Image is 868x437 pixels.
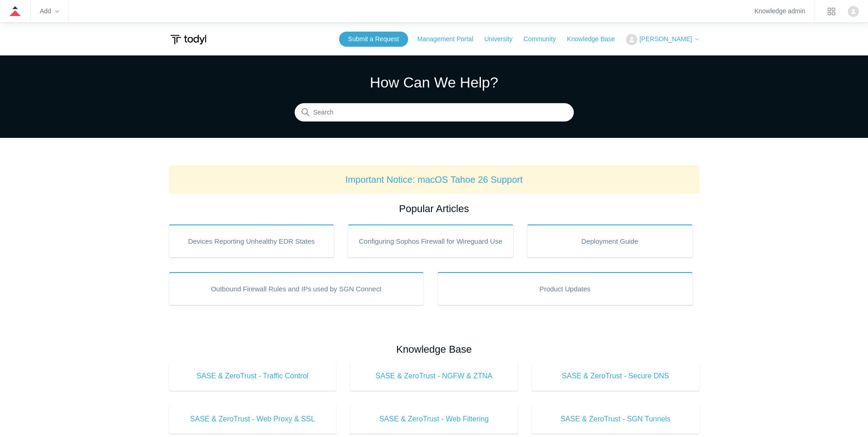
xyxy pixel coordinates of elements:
[295,104,574,122] input: Search
[364,371,504,382] span: SASE & ZeroTrust - NGFW & ZTNA
[169,31,208,48] img: Todyl Support Center Help Center home page
[484,34,521,44] a: University
[532,404,700,434] a: SASE & ZeroTrust - SGN Tunnels
[848,6,859,17] zd-hc-trigger: Click your profile icon to open the profile menu
[169,404,337,434] a: SASE & ZeroTrust - Web Proxy & SSL
[339,32,408,47] a: Submit a Request
[437,272,693,305] a: Product Updates
[169,201,700,216] h2: Popular Articles
[848,6,859,17] img: user avatar
[545,371,686,382] span: SASE & ZeroTrust - Secure DNS
[364,414,504,425] span: SASE & ZeroTrust - Web Filtering
[169,361,337,391] a: SASE & ZeroTrust - Traffic Control
[532,361,700,391] a: SASE & ZeroTrust - Secure DNS
[755,9,805,14] a: Knowledge admin
[417,34,482,44] a: Management Portal
[527,224,693,257] a: Deployment Guide
[350,361,518,391] a: SASE & ZeroTrust - NGFW & ZTNA
[183,371,323,382] span: SASE & ZeroTrust - Traffic Control
[169,342,700,357] h2: Knowledge Base
[567,34,624,44] a: Knowledge Base
[169,272,424,305] a: Outbound Firewall Rules and IPs used by SGN Connect
[350,404,518,434] a: SASE & ZeroTrust - Web Filtering
[626,34,699,45] button: [PERSON_NAME]
[545,414,686,425] span: SASE & ZeroTrust - SGN Tunnels
[40,9,59,14] zd-hc-trigger: Add
[348,224,513,257] a: Configuring Sophos Firewall for Wireguard Use
[523,34,565,44] a: Community
[183,414,323,425] span: SASE & ZeroTrust - Web Proxy & SSL
[295,71,574,93] h1: How Can We Help?
[345,175,523,185] a: Important Notice: macOS Tahoe 26 Support
[639,35,692,43] span: [PERSON_NAME]
[169,224,334,257] a: Devices Reporting Unhealthy EDR States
